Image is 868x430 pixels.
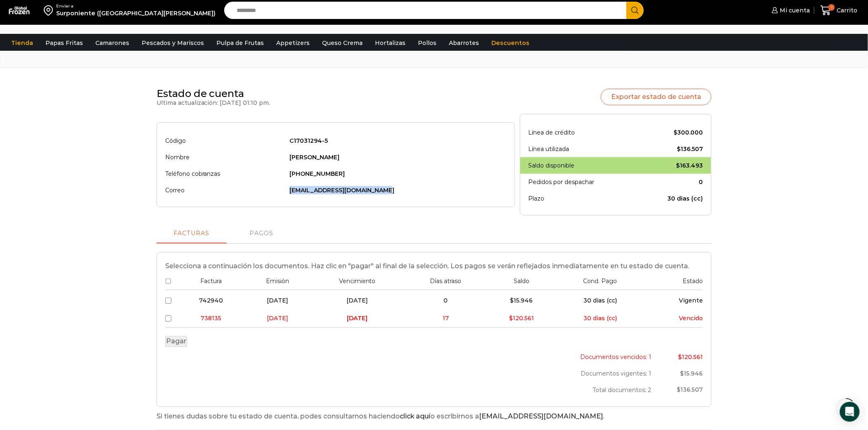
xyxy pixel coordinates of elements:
[529,123,640,141] th: Línea de crédito
[443,314,449,322] span: 17
[199,297,223,304] span: 742940
[674,129,703,136] bdi: 300.000
[165,336,187,347] button: Pagar
[91,35,133,51] a: Camarones
[679,297,703,304] span: Vigente
[157,88,270,100] h2: Estado de cuenta
[583,314,617,322] span: 30 dias (cc)
[835,6,858,14] span: Carrito
[583,297,617,304] span: 30 dias (cc)
[250,230,274,237] span: Pagos
[479,412,603,420] a: [EMAIL_ADDRESS][DOMAIN_NAME]
[285,165,506,182] td: [PHONE_NUMBER]
[7,35,37,51] a: Tienda
[538,382,656,398] th: Total documentos: 2
[828,4,835,11] span: 1
[840,402,860,422] div: Open Intercom Messenger
[157,411,712,422] p: Si tienes dudas sobre tu estado de cuenta, podes consultarnos haciendo o escribirnos a .
[626,2,644,19] button: Search button
[346,297,368,304] span: [DATE]
[227,224,297,243] a: Pagos
[583,277,617,285] span: Cond. Pago
[640,190,703,207] td: 30 dias (cc)
[430,277,461,285] span: Días atraso
[285,182,506,198] td: [EMAIL_ADDRESS][DOMAIN_NAME]
[676,162,680,169] span: $
[371,35,410,51] a: Hortalizas
[41,35,87,51] a: Papas Fritas
[445,35,483,51] a: Abarrotes
[56,9,216,17] div: Surponiente ([GEOGRAPHIC_DATA][PERSON_NAME])
[487,35,534,51] a: Descuentos
[529,174,640,190] th: Pedidos por despachar
[680,370,703,377] bdi: 15.946
[212,35,268,51] a: Pulpa de Frutas
[514,277,529,285] span: Saldo
[677,386,681,393] span: $
[272,35,314,51] a: Appetizers
[529,157,640,174] th: Saldo disponible
[818,1,860,20] a: 1 Carrito
[165,261,703,272] p: Selecciona a continuación los documentos. Haz clic en "pagar" al final de la selección. Los pagos...
[680,370,684,377] span: $
[414,35,441,51] a: Pollos
[339,277,376,285] span: Vencimiento
[165,149,285,165] th: Nombre
[529,190,640,207] th: Plazo
[138,35,208,51] a: Pescados y Mariscos
[510,297,514,304] span: $
[770,2,810,19] a: Mi cuenta
[678,353,703,361] bdi: 120.561
[44,3,56,17] img: address-field-icon.svg
[509,314,534,322] bdi: 120.561
[56,3,216,9] div: Enviar a
[347,314,368,322] span: [DATE]
[200,277,222,285] span: Factura
[674,129,677,136] span: $
[778,6,810,14] span: Mi cuenta
[157,224,227,243] a: Facturas
[601,89,711,105] a: Exportar estado de cuenta
[676,162,703,169] bdi: 163.493
[266,277,289,285] span: Emisión
[538,365,656,382] th: Documentos vigentes: 1
[529,141,640,157] th: Línea utilizada
[640,174,703,190] td: 0
[285,131,506,149] td: C17031294-5
[201,314,221,322] span: 738135
[157,100,270,106] p: Ultima actualización: [DATE] 01:10 pm.
[679,314,703,322] span: Vencido
[285,149,506,165] td: [PERSON_NAME]
[267,297,288,304] span: [DATE]
[509,314,513,322] span: $
[267,314,288,322] span: [DATE]
[510,297,533,304] bdi: 15.946
[400,412,431,420] a: click aquí
[538,347,656,365] th: Documentos vencidos: 1
[318,35,367,51] a: Queso Crema
[165,165,285,182] th: Teléfono cobranzas
[678,353,682,361] span: $
[677,386,703,393] bdi: 136.507
[677,145,703,153] bdi: 136.507
[165,182,285,198] th: Correo
[165,131,285,149] th: Código
[173,230,210,236] span: Facturas
[683,277,703,285] span: Estado
[677,145,681,153] span: $
[443,297,448,304] span: 0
